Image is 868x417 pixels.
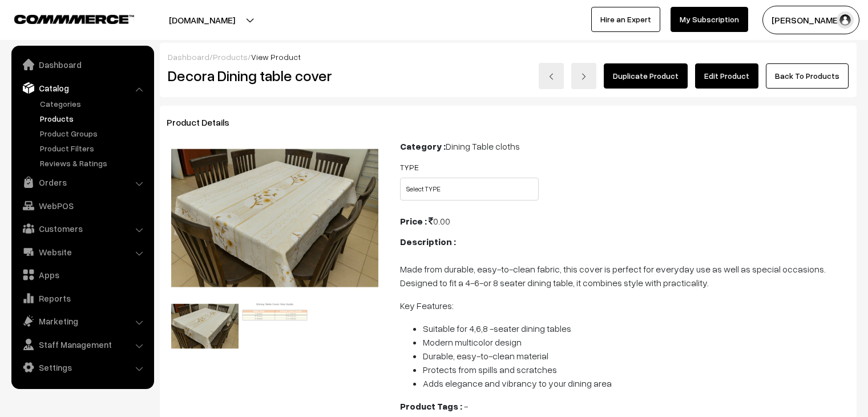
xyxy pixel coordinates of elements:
a: Product Filters [37,142,150,154]
span: View Product [251,52,301,62]
a: COMMMERCE [14,11,114,25]
a: Products [213,52,248,62]
button: [DOMAIN_NAME] [129,6,275,34]
b: Product Tags : [400,400,462,412]
div: Dining Table cloths [400,139,850,153]
a: Dashboard [14,54,150,75]
a: My Subscription [671,7,748,32]
a: Edit Product [695,63,758,89]
button: [PERSON_NAME]… [762,6,859,34]
div: / / [168,51,849,63]
a: Product Groups [37,127,150,139]
img: 17581797409069design4.jpg [171,302,239,350]
p: Key Features: [400,299,850,312]
li: Adds elegance and vibrancy to your dining area [423,376,850,390]
a: Catalog [14,78,150,98]
a: Hire an Expert [591,7,660,32]
a: Categories [37,98,150,110]
b: Category : [400,141,446,152]
h2: Decora Dining table cover [168,67,383,85]
a: Reports [14,288,150,308]
li: Modern multicolor design [423,335,850,349]
label: TYPE [400,161,419,173]
span: - [464,400,468,412]
b: Price : [400,215,427,227]
li: Protects from spills and scratches [423,363,850,376]
a: Staff Management [14,334,150,355]
img: right-arrow.png [580,73,587,80]
a: Orders [14,172,150,193]
img: user [837,11,854,29]
p: Made from durable, easy-to-clean fabric, this cover is perfect for everyday use as well as specia... [400,262,850,290]
img: left-arrow.png [548,73,555,80]
img: 17581797409069design4.jpg [171,144,378,292]
a: Customers [14,218,150,239]
a: Back To Products [766,63,849,89]
span: Product Details [167,117,243,128]
div: 0.00 [400,214,850,228]
a: Dashboard [168,52,209,62]
li: Durable, easy-to-clean material [423,349,850,363]
a: Marketing [14,311,150,331]
a: Reviews & Ratings [37,157,150,169]
a: Duplicate Product [604,63,688,89]
b: Description : [400,236,456,247]
a: Website [14,242,150,262]
a: WebPOS [14,195,150,216]
a: Apps [14,264,150,285]
img: 17581797457398output.png [241,302,309,324]
img: COMMMERCE [14,15,134,23]
a: Products [37,113,150,125]
a: Settings [14,357,150,378]
li: Suitable for 4,6,8 -seater dining tables [423,322,850,335]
